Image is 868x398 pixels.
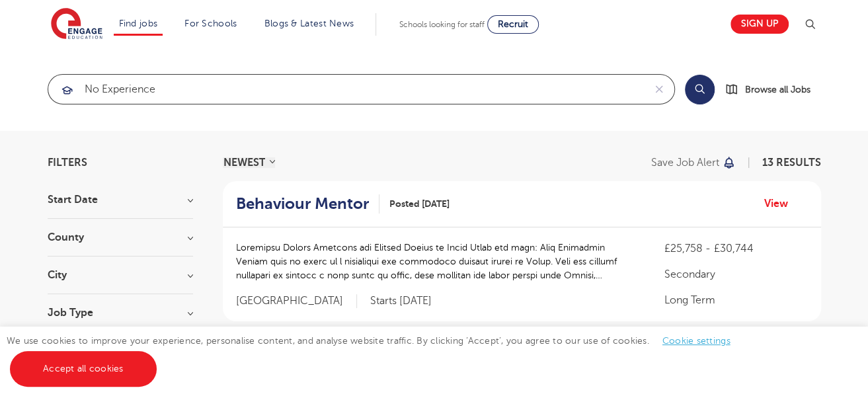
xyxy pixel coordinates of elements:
button: Search [685,75,715,104]
p: Loremipsu Dolors Ametcons adi Elitsed Doeius te Incid Utlab etd magn: Aliq Enimadmin Veniam quis ... [236,241,639,282]
span: [GEOGRAPHIC_DATA] [236,294,357,308]
button: Clear [644,75,674,104]
img: Engage Education [51,8,102,41]
h3: County [48,232,193,243]
button: Save job alert [651,157,736,168]
p: Save job alert [651,157,719,168]
h3: Start Date [48,194,193,205]
a: Browse all Jobs [725,82,821,97]
h3: City [48,270,193,280]
a: Behaviour Mentor [236,194,379,214]
a: Sign up [730,15,789,34]
a: For Schools [184,19,237,28]
span: Filters [48,157,87,168]
a: Accept all cookies [10,351,157,387]
p: £25,758 - £30,744 [664,241,807,257]
span: Posted [DATE] [389,197,450,211]
span: 13 RESULTS [762,157,821,169]
h3: Job Type [48,307,193,318]
a: Find jobs [119,19,158,28]
span: We use cookies to improve your experience, personalise content, and analyse website traffic. By c... [7,336,744,374]
a: Recruit [487,15,539,34]
div: Submit [48,74,675,104]
a: Cookie settings [662,336,730,346]
span: Browse all Jobs [745,82,810,97]
p: Secondary [664,266,807,282]
a: Blogs & Latest News [264,19,354,28]
input: Submit [48,75,644,104]
a: View [764,195,798,212]
span: Schools looking for staff [399,20,485,29]
h2: Behaviour Mentor [236,194,369,214]
span: Recruit [498,19,528,29]
p: Long Term [664,292,807,308]
p: Starts [DATE] [370,294,432,308]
